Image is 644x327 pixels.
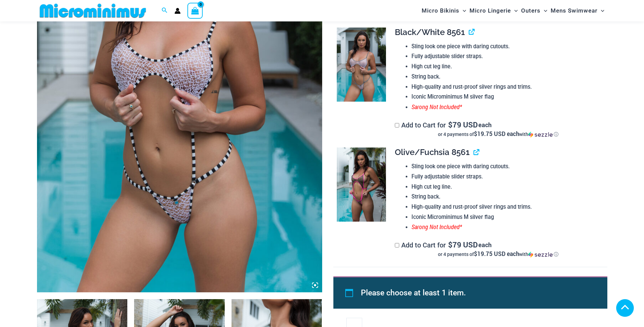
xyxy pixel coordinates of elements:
img: Sezzle [528,252,553,258]
span: each [478,121,492,128]
a: Search icon link [162,6,168,15]
li: Fully adjustable slider straps. [411,51,602,62]
input: Add to Cart for$79 USD eachor 4 payments of$19.75 USD eachwithSezzle Click to learn more about Se... [395,123,399,127]
div: or 4 payments of with [395,131,602,138]
span: Menu Toggle [511,2,518,19]
a: Mens SwimwearMenu ToggleMenu Toggle [549,2,606,19]
span: Menu Toggle [459,2,466,19]
span: Mens Swimwear [551,2,597,19]
li: Sling look one piece with daring cutouts. [411,41,602,52]
span: Sarong Not Included* [411,103,462,110]
div: or 4 payments of with [395,251,602,258]
span: Outers [521,2,540,19]
nav: Site Navigation [419,1,607,20]
a: View Shopping Cart, empty [187,3,203,18]
label: Add to Cart for [395,121,602,138]
span: $19.75 USD each [474,130,519,138]
img: Inferno Mesh Black White 8561 One Piece [337,28,386,102]
input: Add to Cart for$79 USD eachor 4 payments of$19.75 USD eachwithSezzle Click to learn more about Se... [395,243,399,247]
a: Account icon link [174,8,181,14]
span: Menu Toggle [540,2,547,19]
span: $ [448,120,453,130]
span: 79 USD [448,241,478,248]
li: Iconic Microminimus M silver flag [411,92,602,102]
li: High cut leg line. [411,182,602,192]
li: High cut leg line. [411,62,602,72]
span: Menu Toggle [597,2,604,19]
img: Sezzle [528,132,553,138]
div: or 4 payments of$19.75 USD eachwithSezzle Click to learn more about Sezzle [395,131,602,138]
img: Inferno Mesh Olive Fuchsia 8561 One Piece [337,148,386,222]
span: Olive/Fuchsia 8561 [395,147,470,157]
span: 79 USD [448,121,478,128]
li: Sling look one piece with daring cutouts. [411,161,602,172]
a: Micro LingerieMenu ToggleMenu Toggle [468,2,519,19]
span: $ [448,240,453,249]
a: Micro BikinisMenu ToggleMenu Toggle [420,2,468,19]
li: High-quality and rust-proof silver rings and trims. [411,202,602,212]
img: MM SHOP LOGO FLAT [37,3,149,18]
span: $19.75 USD each [474,250,519,258]
li: Please choose at least 1 item. [361,285,592,301]
label: Add to Cart for [395,241,602,258]
li: String back. [411,192,602,202]
a: OutersMenu ToggleMenu Toggle [519,2,549,19]
span: each [478,241,492,248]
li: Iconic Microminimus M silver flag [411,212,602,222]
span: Micro Bikinis [422,2,459,19]
li: String back. [411,72,602,82]
li: High-quality and rust-proof silver rings and trims. [411,82,602,92]
span: Black/White 8561 [395,27,465,37]
span: Sarong Not Included* [411,223,462,230]
div: or 4 payments of$19.75 USD eachwithSezzle Click to learn more about Sezzle [395,251,602,258]
li: Fully adjustable slider straps. [411,172,602,182]
span: Micro Lingerie [470,2,511,19]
